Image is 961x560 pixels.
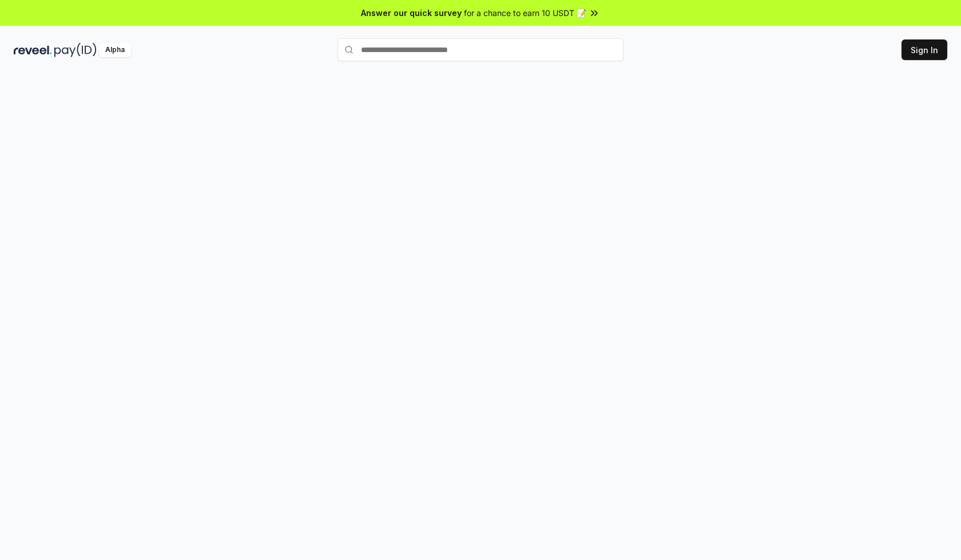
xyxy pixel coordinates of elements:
[361,7,462,19] span: Answer our quick survey
[902,39,947,60] button: Sign In
[54,43,97,57] img: pay_id
[99,43,131,57] div: Alpha
[464,7,586,19] span: for a chance to earn 10 USDT 📝
[14,43,52,57] img: reveel_dark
